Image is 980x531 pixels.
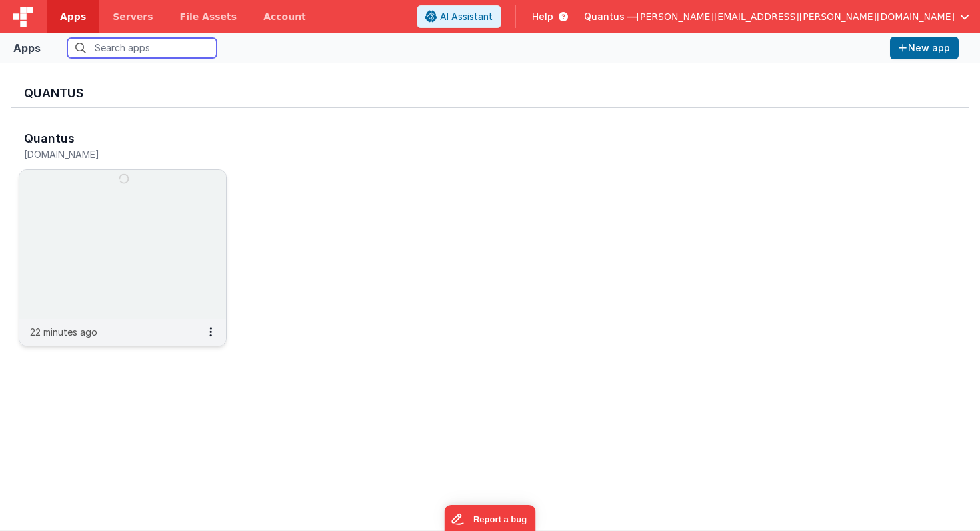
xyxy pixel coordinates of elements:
[24,149,193,159] h5: [DOMAIN_NAME]
[30,325,97,339] p: 22 minutes ago
[532,10,553,23] span: Help
[584,10,637,23] span: Quantus —
[890,37,959,59] button: New app
[113,10,153,23] span: Servers
[584,10,969,23] button: Quantus — [PERSON_NAME][EMAIL_ADDRESS][PERSON_NAME][DOMAIN_NAME]
[24,132,75,145] h3: Quantus
[67,38,217,58] input: Search apps
[637,10,955,23] span: [PERSON_NAME][EMAIL_ADDRESS][PERSON_NAME][DOMAIN_NAME]
[24,87,956,100] h3: Quantus
[440,10,493,23] span: AI Assistant
[417,5,501,28] button: AI Assistant
[60,10,86,23] span: Apps
[180,10,237,23] span: File Assets
[13,40,41,56] div: Apps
